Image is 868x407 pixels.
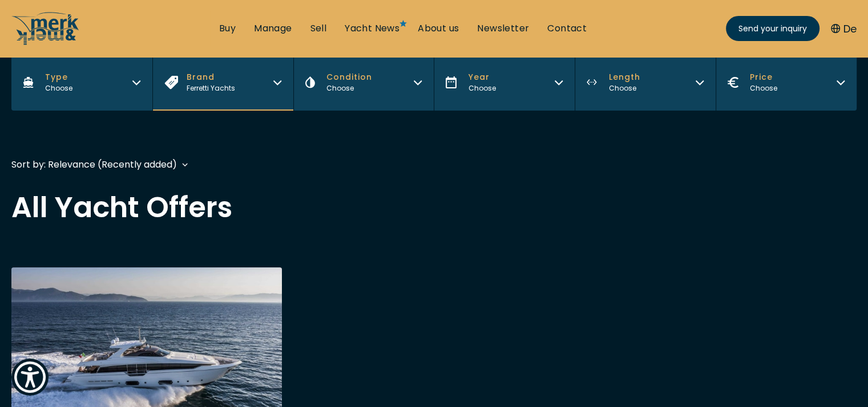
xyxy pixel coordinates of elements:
[187,83,235,93] span: Ferretti Yachts
[609,71,640,83] span: Length
[293,54,434,111] button: Condition
[418,22,459,35] a: About us
[831,21,857,36] button: De
[738,23,807,35] span: Send your inquiry
[477,22,529,35] a: Newsletter
[750,83,777,93] div: Choose
[187,71,235,83] span: Brand
[326,83,372,93] div: Choose
[11,54,152,111] button: Type
[45,71,72,83] span: Type
[11,157,177,172] div: Sort by: Relevance (Recently added)
[152,54,293,111] button: Brand
[219,22,236,35] a: Buy
[345,22,399,35] a: Yacht News
[575,54,716,111] button: Length
[434,54,575,111] button: Year
[11,359,49,396] button: Show Accessibility Preferences
[726,16,819,41] a: Send your inquiry
[609,83,640,93] div: Choose
[11,36,80,49] a: /
[468,71,495,83] span: Year
[45,83,72,93] div: Choose
[716,54,857,111] button: Price
[254,22,292,35] a: Manage
[468,83,495,93] div: Choose
[310,22,326,35] a: Sell
[326,71,372,83] span: Condition
[750,71,777,83] span: Price
[11,193,857,222] h2: All Yacht Offers
[547,22,587,35] a: Contact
